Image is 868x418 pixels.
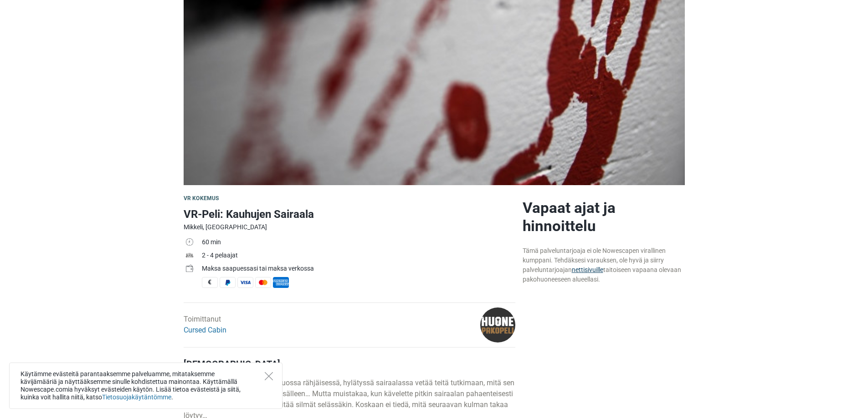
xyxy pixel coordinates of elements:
div: Toimittanut [184,314,226,336]
div: Tämä palveluntarjoaja ei ole Nowescapen virallinen kumppani. Tehdäksesi varauksen, ole hyvä ja si... [523,246,685,284]
td: 2 - 4 pelaajat [202,250,515,263]
span: MasterCard [255,277,271,288]
a: Tietosuojakäytäntömme [102,393,171,401]
a: nettisivuille [572,266,603,273]
span: Käteinen [202,277,218,288]
span: PayPal [220,277,236,288]
h1: VR-Peli: Kauhujen Sairaala [184,206,515,222]
h4: [DEMOGRAPHIC_DATA] [184,358,515,369]
h2: Vapaat ajat ja hinnoittelu [523,199,685,235]
div: Maksa saapuessasi tai maksa verkossa [202,264,515,273]
div: Mikkeli, [GEOGRAPHIC_DATA] [184,222,515,232]
div: Käytämme evästeitä parantaaksemme palveluamme, mitataksemme kävijämääriä ja näyttääksemme sinulle... [9,363,282,409]
img: 5c04925674920eb5l.png [480,307,515,342]
span: VR kokemus [184,195,219,201]
button: Close [265,372,273,380]
a: Cursed Cabin [184,326,226,334]
td: 60 min [202,237,515,250]
span: American Express [273,277,289,288]
span: Visa [237,277,253,288]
